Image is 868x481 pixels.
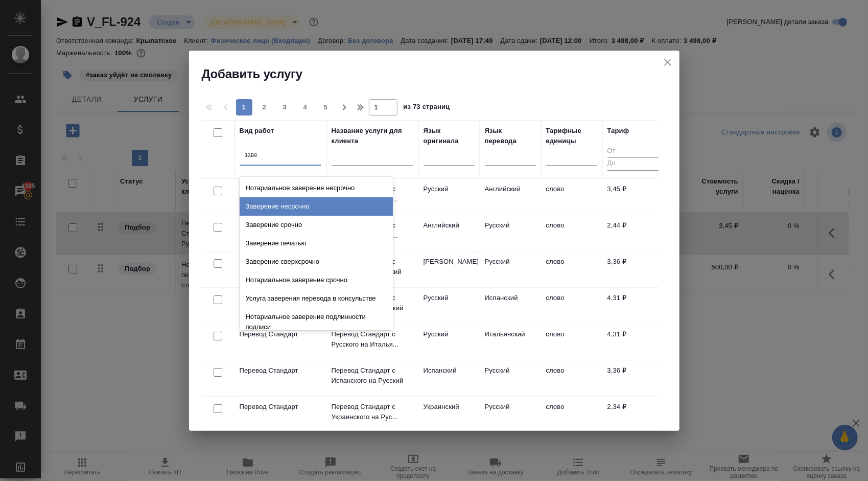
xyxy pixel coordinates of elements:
p: Перевод Стандарт [240,365,321,376]
div: Заверение срочно [240,216,393,234]
p: Перевод Стандарт с Украинского на Рус... [332,402,413,422]
td: Итальянский [480,324,541,360]
td: слово [541,324,602,360]
td: 2,34 ₽ [602,397,664,432]
td: 3,36 ₽ [602,360,664,396]
span: 3 [277,102,293,112]
td: слово [541,360,602,396]
td: Русский [480,251,541,287]
td: слово [541,397,602,432]
td: 4,31 ₽ [602,324,664,360]
td: слово [541,251,602,287]
td: 2,44 ₽ [602,215,664,251]
td: Украинский [418,397,480,432]
button: 5 [318,99,334,116]
td: Русский [480,360,541,396]
div: Тариф [607,126,629,136]
div: Название услуги для клиента [332,126,413,146]
td: Испанский [418,360,480,396]
p: Перевод Стандарт [240,329,321,339]
div: Заверение сверхсрочно [240,253,393,271]
td: слово [541,215,602,251]
span: из 73 страниц [404,101,450,116]
div: Заверение несрочно [240,197,393,216]
p: Перевод Стандарт с Испанского на Русский [332,365,413,386]
td: 3,36 ₽ [602,251,664,287]
button: 2 [256,99,273,116]
h2: Добавить услугу [202,66,679,82]
div: Язык оригинала [424,126,475,146]
span: 4 [297,102,314,112]
td: Русский [418,324,480,360]
button: close [660,55,675,70]
td: слово [541,179,602,215]
td: 4,31 ₽ [602,288,664,324]
div: Нотариальное заверение несрочно [240,179,393,197]
button: 3 [277,99,293,116]
input: От [607,145,659,158]
td: Английский [418,215,480,251]
button: 4 [297,99,314,116]
div: Язык перевода [485,126,536,146]
span: 2 [256,102,273,112]
span: 5 [318,102,334,112]
div: Нотариальное заверение срочно [240,271,393,289]
td: 3,45 ₽ [602,179,664,215]
p: Перевод Стандарт [240,402,321,412]
div: Услуга заверения перевода в консульстве [240,289,393,308]
div: Заверение печатью [240,234,393,253]
input: До [607,157,659,170]
td: Английский [480,179,541,215]
div: Вид работ [240,126,274,136]
div: Тарифные единицы [546,126,597,146]
td: Русский [480,215,541,251]
td: [PERSON_NAME] [418,251,480,287]
p: Перевод Стандарт с Русского на Италья... [332,329,413,350]
td: Русский [480,397,541,432]
td: Испанский [480,288,541,324]
td: слово [541,288,602,324]
td: Русский [418,179,480,215]
td: Русский [418,288,480,324]
div: Нотариальное заверение подлинности подписи [240,308,393,336]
